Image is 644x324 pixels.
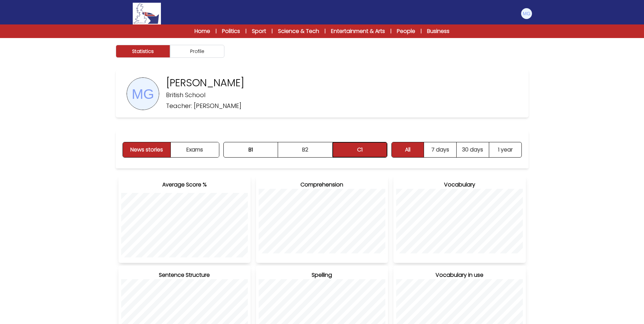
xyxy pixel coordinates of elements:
span: | [245,28,246,35]
span: | [325,28,326,35]
span: | [390,28,391,35]
a: Sport [252,27,266,35]
h3: Spelling [259,271,385,279]
a: People [397,27,415,35]
img: Logo [133,3,161,24]
h3: Sentence Structure [121,271,248,279]
button: Statistics [116,45,170,58]
button: 7 days [424,142,457,157]
button: 1 year [489,142,521,157]
button: All [392,142,424,157]
h3: Comprehension [259,181,385,189]
img: UserPhoto [127,78,159,110]
button: 30 days [457,142,489,157]
h3: Vocabulary [396,181,523,189]
a: Science & Tech [278,27,319,35]
p: British School [166,90,205,100]
a: Entertainment & Arts [331,27,385,35]
button: Profile [170,45,224,58]
span: | [272,28,273,35]
span: | [216,28,217,35]
h3: Vocabulary in use [396,271,523,279]
button: B2 [278,142,333,157]
p: [PERSON_NAME] [166,77,244,89]
a: Logo [112,3,182,24]
a: Business [427,27,449,35]
h3: Average Score % [121,181,248,189]
button: Exams [171,142,219,157]
img: Matteo Gragnani [521,8,532,19]
button: B1 [224,142,278,157]
p: Teacher: [PERSON_NAME] [166,101,241,111]
button: News stories [123,142,171,157]
a: Home [195,27,210,35]
a: Politics [222,27,240,35]
span: | [421,28,422,35]
button: C1 [333,142,387,157]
